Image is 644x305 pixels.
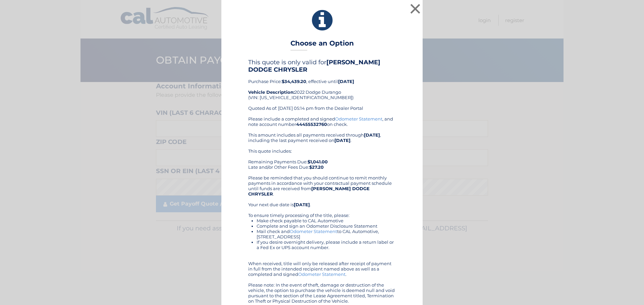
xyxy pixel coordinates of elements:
[290,39,354,51] h3: Choose an Option
[248,89,294,95] strong: Vehicle Description:
[248,116,396,304] div: Please include a completed and signed , and note account number on check. This amount includes al...
[308,159,328,164] b: $1,041.00
[409,2,422,15] button: ×
[248,59,396,116] div: Purchase Price: , effective until 2022 Dodge Durango (VIN: [US_VEHICLE_IDENTIFICATION_NUMBER]) Qu...
[248,148,396,170] div: This quote includes: Remaining Payments Due: Late and/or Other Fees Due:
[298,272,345,277] a: Odometer Statement
[248,186,370,197] b: [PERSON_NAME] DODGE CHRYSLER
[294,202,310,207] b: [DATE]
[290,229,337,234] a: Odometer Statement
[296,122,327,127] b: 44455532760
[364,132,380,138] b: [DATE]
[257,218,396,223] li: Make check payable to CAL Automotive
[248,59,396,73] h4: This quote is only valid for
[334,138,351,143] b: [DATE]
[257,229,396,239] li: Mail check and to CAL Automotive, [STREET_ADDRESS]
[309,164,324,170] b: $27.20
[335,116,382,122] a: Odometer Statement
[248,59,380,73] b: [PERSON_NAME] DODGE CHRYSLER
[257,223,396,229] li: Complete and sign an Odometer Disclosure Statement
[282,79,306,84] b: $34,439.20
[257,239,396,250] li: If you desire overnight delivery, please include a return label or a Fed Ex or UPS account number.
[338,79,354,84] b: [DATE]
